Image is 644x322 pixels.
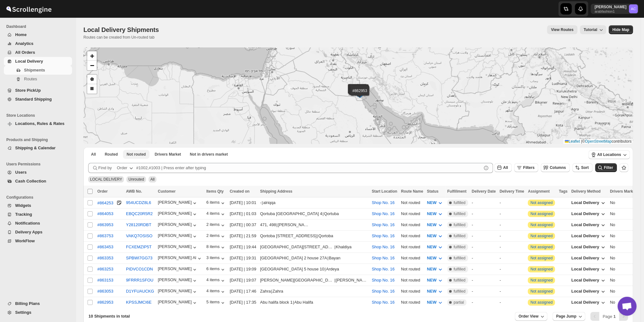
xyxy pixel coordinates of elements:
[97,267,113,271] button: #863253
[15,179,46,183] span: Cash Collection
[427,245,436,249] span: NEW
[4,177,72,186] button: Cash Collection
[610,244,636,250] div: No
[427,211,436,216] span: NEW
[97,201,113,205] div: #864253
[595,163,617,172] button: Filter
[158,266,198,273] div: [PERSON_NAME]
[260,222,368,228] div: |
[4,228,72,237] button: Delivery Apps
[629,4,638,13] span: Abizer Chikhly
[158,222,198,228] div: [PERSON_NAME]
[530,278,552,282] button: Not assigned
[4,308,72,317] button: Settings
[552,312,585,321] button: Page Jump
[372,233,394,238] button: Shop No. 16
[610,211,636,217] div: No
[126,256,153,260] button: SPBWI7GG73
[547,25,577,34] button: view route
[260,211,368,217] div: |
[568,253,610,263] button: Local Delivery
[206,277,226,284] div: 4 items
[401,222,423,228] div: Not routed
[329,255,340,261] div: Bayan
[151,150,185,159] button: Claimable
[260,244,334,250] div: [GEOGRAPHIC_DATA][STREET_ADDRESS]
[354,90,363,96] img: Marker
[15,230,42,234] span: Delivery Apps
[541,163,569,172] button: Columns
[15,301,40,306] span: Billing Plans
[494,163,512,172] button: All
[87,51,97,61] a: Zoom in
[278,222,310,228] div: [PERSON_NAME]
[609,25,633,34] button: Map action label
[604,165,613,170] span: Filter
[588,150,630,159] button: All Locations
[423,231,447,241] button: NEW
[126,245,152,249] button: FCXEMZIP5T
[158,277,198,284] div: [PERSON_NAME]
[514,163,538,172] button: Filters
[90,61,94,69] span: −
[158,189,175,194] span: Customer
[206,300,226,306] button: 5 items
[230,255,256,261] div: [DATE] | 19:31
[528,189,550,194] span: Assignment
[530,212,552,216] button: Not assigned
[15,50,35,55] span: All Orders
[571,289,599,294] span: Local Delivery
[6,162,73,167] span: Users Permissions
[472,244,496,250] div: -
[500,189,524,194] span: Delivery Time
[427,222,436,227] span: NEW
[610,233,636,239] div: No
[101,150,121,159] button: Routed
[5,1,52,17] img: ScrollEngine
[568,297,610,307] button: Local Delivery
[519,314,538,319] span: Order View
[423,264,447,274] button: NEW
[230,244,256,250] div: [DATE] | 19:44
[423,275,447,285] button: NEW
[15,59,43,64] span: Local Delivery
[260,200,368,206] div: |
[24,68,45,72] span: Shipments
[97,189,108,194] span: Order
[97,222,113,227] button: #863953
[206,233,226,239] button: 2 items
[427,267,436,271] span: NEW
[568,286,610,296] button: Local Delivery
[190,152,228,157] span: Not in drivers market
[571,222,599,227] span: Local Delivery
[472,211,496,217] div: -
[87,75,97,84] a: Draw a polygon
[113,163,138,173] button: Order
[500,244,524,250] div: -
[128,177,144,182] span: Unrouted
[565,139,580,144] a: Leaflet
[568,198,610,208] button: Local Delivery
[4,75,72,84] button: Routes
[206,222,226,228] button: 2 items
[87,150,100,159] button: All
[427,189,439,194] span: Status
[97,211,113,216] div: #864053
[126,278,154,282] button: 9FRRR1SFOU
[500,222,524,228] div: -
[4,119,72,128] button: Locations, Rules & Rates
[336,244,351,250] div: Khaldiya
[97,233,113,238] div: #863753
[354,90,363,97] img: Marker
[158,233,198,239] button: [PERSON_NAME]
[150,177,155,182] span: All
[263,200,276,206] div: alriqqa
[126,189,142,194] span: AWB No.
[260,233,317,239] div: Qortoba [STREET_ADDRESS]
[206,244,226,251] button: 8 items
[4,144,72,152] button: Shipping & Calendar
[4,219,72,228] button: Notifications
[423,253,447,263] button: NEW
[15,88,41,93] span: Store PickUp
[372,278,394,282] button: Shop No. 16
